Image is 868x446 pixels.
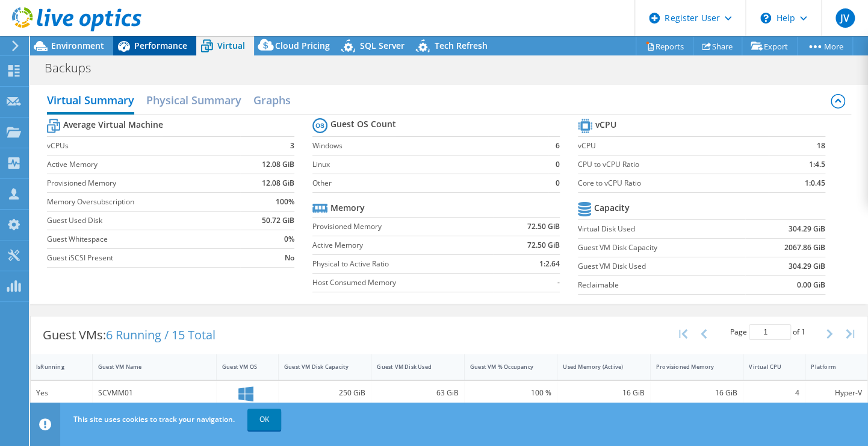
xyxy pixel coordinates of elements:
[578,242,745,254] label: Guest VM Disk Capacity
[578,223,745,235] label: Virtual Disk Used
[262,215,294,227] b: 50.72 GiB
[312,258,494,270] label: Physical to Active Ratio
[360,40,405,51] span: SQL Server
[47,177,240,189] label: Provisioned Memory
[285,252,294,264] b: No
[312,177,548,189] label: Other
[146,88,241,112] h2: Physical Summary
[594,202,630,214] b: Capacity
[106,327,215,343] span: 6 Running / 15 Total
[73,414,235,424] span: This site uses cookies to track your navigation.
[98,386,211,400] div: SCVMM01
[377,386,458,400] div: 63 GiB
[742,37,798,55] a: Export
[835,8,855,28] span: JV
[749,324,791,340] input: jump to page
[290,140,294,152] b: 3
[578,279,745,291] label: Reclaimable
[557,277,560,289] b: -
[556,159,560,171] b: 0
[134,40,187,51] span: Performance
[693,37,742,55] a: Share
[595,119,616,131] b: vCPU
[247,409,281,430] a: OK
[556,140,560,152] b: 6
[312,277,494,289] label: Host Consumed Memory
[578,140,769,152] label: vCPU
[276,196,294,208] b: 100%
[811,386,862,400] div: Hyper-V
[470,386,551,400] div: 100 %
[730,324,805,340] span: Page of
[801,327,805,337] span: 1
[36,386,87,400] div: Yes
[578,159,769,171] label: CPU to vCPU Ratio
[539,258,560,270] b: 1:2.64
[784,242,825,254] b: 2067.86 GiB
[789,260,825,272] b: 304.29 GiB
[217,40,245,51] span: Virtual
[760,13,771,24] svg: \n
[749,363,785,371] div: Virtual CPU
[809,159,825,171] b: 1:4.5
[330,202,365,214] b: Memory
[262,177,294,189] b: 12.08 GiB
[330,118,396,130] b: Guest OS Count
[527,239,560,251] b: 72.50 GiB
[563,363,630,371] div: Used Memory (Active)
[556,177,560,189] b: 0
[253,88,291,112] h2: Graphs
[312,239,494,251] label: Active Memory
[797,279,825,291] b: 0.00 GiB
[262,159,294,171] b: 12.08 GiB
[377,363,444,371] div: Guest VM Disk Used
[47,140,240,152] label: vCPUs
[312,159,548,171] label: Linux
[284,386,365,400] div: 250 GiB
[47,252,240,264] label: Guest iSCSI Present
[39,61,110,75] h1: Backups
[51,40,104,51] span: Environment
[470,363,537,371] div: Guest VM % Occupancy
[811,363,848,371] div: Platform
[312,140,548,152] label: Windows
[47,215,240,227] label: Guest Used Disk
[47,196,240,208] label: Memory Oversubscription
[275,40,330,51] span: Cloud Pricing
[817,140,825,152] b: 18
[47,233,240,245] label: Guest Whitespace
[578,177,769,189] label: Core to vCPU Ratio
[284,363,351,371] div: Guest VM Disk Capacity
[563,386,644,400] div: 16 GiB
[805,177,825,189] b: 1:0.45
[656,363,723,371] div: Provisioned Memory
[31,316,228,354] div: Guest VMs:
[636,37,693,55] a: Reports
[47,88,134,115] h2: Virtual Summary
[789,223,825,235] b: 304.29 GiB
[312,221,494,233] label: Provisioned Memory
[63,119,163,131] b: Average Virtual Machine
[527,221,560,233] b: 72.50 GiB
[222,363,258,371] div: Guest VM OS
[284,233,294,245] b: 0%
[656,386,737,400] div: 16 GiB
[578,260,745,272] label: Guest VM Disk Used
[98,363,196,371] div: Guest VM Name
[47,159,240,171] label: Active Memory
[435,40,488,51] span: Tech Refresh
[797,37,853,55] a: More
[749,386,799,400] div: 4
[36,363,72,371] div: IsRunning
